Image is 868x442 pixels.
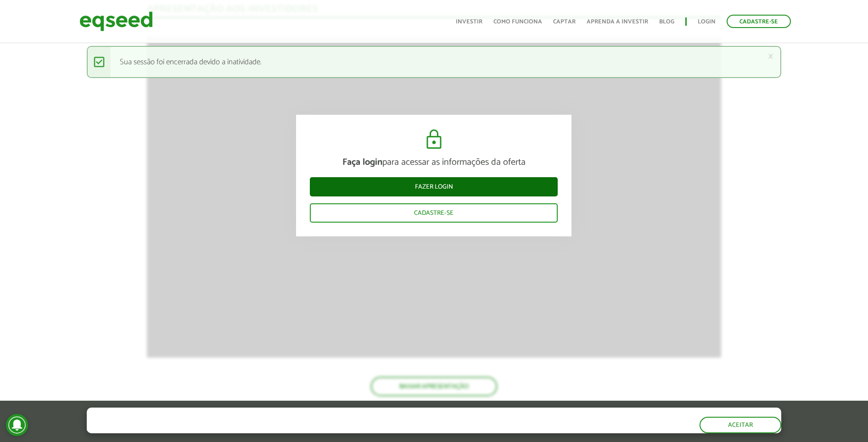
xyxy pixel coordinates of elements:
[700,417,781,433] button: Aceitar
[456,19,482,25] a: Investir
[768,51,773,61] a: ×
[310,177,558,196] a: Fazer login
[87,408,419,422] h5: O site da EqSeed utiliza cookies para melhorar sua navegação.
[659,19,674,25] a: Blog
[698,19,716,25] a: Login
[87,424,419,433] p: Ao clicar em "aceitar", você aceita nossa .
[87,46,781,78] div: Sua sessão foi encerrada devido a inatividade.
[587,19,648,25] a: Aprenda a investir
[493,19,542,25] a: Como funciona
[727,15,791,28] a: Cadastre-se
[79,9,153,34] img: EqSeed
[423,129,445,151] img: cadeado.svg
[310,203,558,223] a: Cadastre-se
[208,425,314,433] a: política de privacidade e de cookies
[553,19,576,25] a: Captar
[310,157,558,168] p: para acessar as informações da oferta
[342,155,382,170] strong: Faça login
